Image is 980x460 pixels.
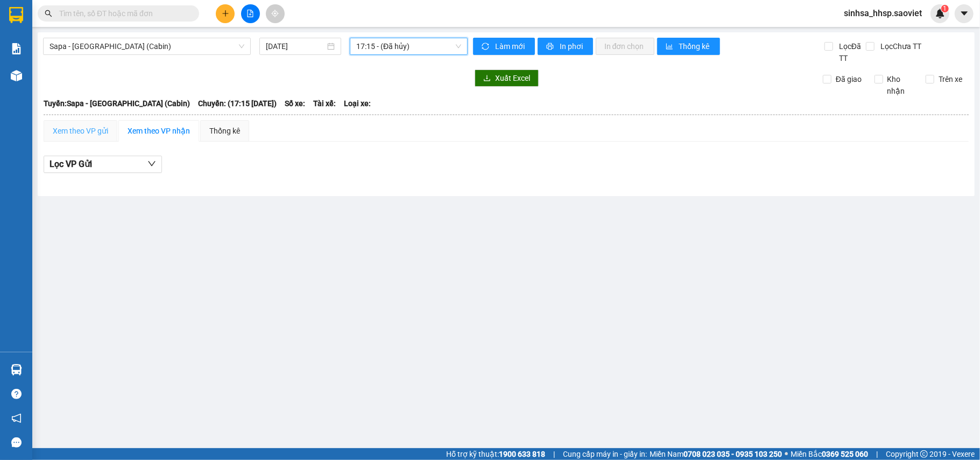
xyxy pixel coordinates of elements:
[44,99,190,108] b: Tuyến: Sapa - [GEOGRAPHIC_DATA] (Cabin)
[546,43,555,51] span: printer
[943,5,947,12] span: 1
[596,38,654,55] button: In đơn chọn
[209,125,240,137] div: Thống kê
[9,7,23,23] img: logo-vxr
[271,10,279,17] span: aim
[960,9,969,18] span: caret-down
[563,448,647,460] span: Cung cấp máy in - giấy in:
[50,157,92,171] span: Lọc VP Gửi
[475,69,539,87] button: downloadXuất Excel
[934,73,967,85] span: Trên xe
[266,4,285,23] button: aim
[876,448,878,460] span: |
[935,9,945,18] img: icon-new-feature
[50,38,244,54] span: Sapa - Hà Nội (Cabin)
[876,40,923,52] span: Lọc Chưa TT
[495,40,526,52] span: Làm mới
[216,4,235,23] button: plus
[941,5,949,12] sup: 1
[11,413,22,423] span: notification
[53,125,108,137] div: Xem theo VP gửi
[266,40,325,52] input: 14/10/2025
[11,364,22,375] img: warehouse-icon
[499,450,545,458] strong: 1900 633 818
[883,73,918,97] span: Kho nhận
[538,38,593,55] button: printerIn phơi
[482,43,491,51] span: sync
[198,97,277,109] span: Chuyến: (17:15 [DATE])
[147,159,156,168] span: down
[241,4,260,23] button: file-add
[11,389,22,399] span: question-circle
[59,8,186,19] input: Tìm tên, số ĐT hoặc mã đơn
[285,97,305,109] span: Số xe:
[560,40,584,52] span: In phơi
[553,448,555,460] span: |
[822,450,868,458] strong: 0369 525 060
[11,43,22,54] img: solution-icon
[666,43,675,51] span: bar-chart
[835,6,930,20] span: sinhsa_hhsp.saoviet
[831,73,866,85] span: Đã giao
[44,156,162,173] button: Lọc VP Gửi
[955,4,974,23] button: caret-down
[344,97,371,109] span: Loại xe:
[473,38,535,55] button: syncLàm mới
[11,70,22,81] img: warehouse-icon
[128,125,190,137] div: Xem theo VP nhận
[222,10,229,17] span: plus
[446,448,545,460] span: Hỗ trợ kỹ thuật:
[657,38,720,55] button: bar-chartThống kê
[356,38,461,54] span: 17:15 - (Đã hủy)
[45,10,52,17] span: search
[791,448,868,460] span: Miền Bắc
[11,437,22,448] span: message
[313,97,336,109] span: Tài xế:
[683,450,782,458] strong: 0708 023 035 - 0935 103 250
[246,10,254,17] span: file-add
[835,40,866,64] span: Lọc Đã TT
[920,450,928,458] span: copyright
[679,40,711,52] span: Thống kê
[650,448,782,460] span: Miền Nam
[785,452,788,456] span: ⚪️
